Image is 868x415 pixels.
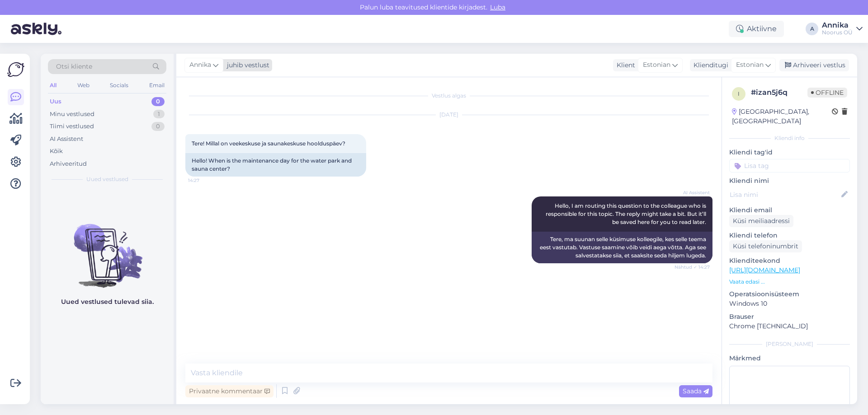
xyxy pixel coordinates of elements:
[729,312,850,322] p: Brauser
[75,79,91,91] div: Web
[7,61,24,78] img: Askly Logo
[61,297,154,307] p: Uued vestlused tulevad siia.
[185,92,712,100] div: Vestlus algas
[779,59,849,71] div: Arhiveeri vestlus
[729,340,850,348] div: [PERSON_NAME]
[736,60,764,70] span: Estonian
[729,289,850,299] p: Operatsioonisüsteem
[613,61,635,70] div: Klient
[56,62,92,71] span: Otsi kliente
[822,22,853,29] div: Annika
[729,231,850,240] p: Kliendi telefon
[822,22,863,36] a: AnnikaNoorus OÜ
[822,29,853,36] div: Noorus OÜ
[532,232,712,263] div: Tere, ma suunan selle küsimuse kolleegile, kes selle teema eest vastutab. Vastuse saamine võib ve...
[751,87,807,98] div: # izan5j6q
[192,140,345,147] span: Tere! Millal on veekeskuse ja saunakeskuse hoolduspäev?
[108,79,130,91] div: Socials
[729,256,850,266] p: Klienditeekond
[729,134,850,142] div: Kliendi info
[729,205,850,215] p: Kliendi email
[50,122,94,131] div: Tiimi vestlused
[153,110,165,119] div: 1
[487,3,508,11] span: Luba
[729,240,802,252] div: Küsi telefoninumbrit
[151,122,165,131] div: 0
[86,175,128,183] span: Uued vestlused
[50,147,63,156] div: Kõik
[185,153,366,177] div: Hello! When is the maintenance day for the water park and sauna center?
[730,190,840,200] input: Lisa nimi
[729,159,850,173] input: Lisa tag
[50,97,61,106] div: Uus
[729,299,850,308] p: Windows 10
[732,107,832,126] div: [GEOGRAPHIC_DATA], [GEOGRAPHIC_DATA]
[729,215,793,227] div: Küsi meiliaadressi
[729,148,850,157] p: Kliendi tag'id
[729,322,850,331] p: Chrome [TECHNICAL_ID]
[185,385,274,397] div: Privaatne kommentaar
[50,159,87,168] div: Arhiveeritud
[738,90,740,97] span: i
[147,79,166,91] div: Email
[643,60,670,70] span: Estonian
[151,97,165,106] div: 0
[676,189,710,196] span: AI Assistent
[806,23,818,35] div: A
[41,208,174,289] img: No chats
[807,88,847,98] span: Offline
[189,60,211,70] span: Annika
[48,79,58,91] div: All
[50,135,83,144] div: AI Assistent
[729,354,850,363] p: Märkmed
[729,278,850,286] p: Vaata edasi ...
[223,61,269,70] div: juhib vestlust
[185,111,712,119] div: [DATE]
[729,266,800,274] a: [URL][DOMAIN_NAME]
[50,110,94,119] div: Minu vestlused
[546,202,708,225] span: Hello, I am routing this question to the colleague who is responsible for this topic. The reply m...
[729,21,784,37] div: Aktiivne
[690,61,728,70] div: Klienditugi
[675,264,710,270] span: Nähtud ✓ 14:27
[188,177,222,184] span: 14:27
[683,387,709,395] span: Saada
[729,176,850,186] p: Kliendi nimi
